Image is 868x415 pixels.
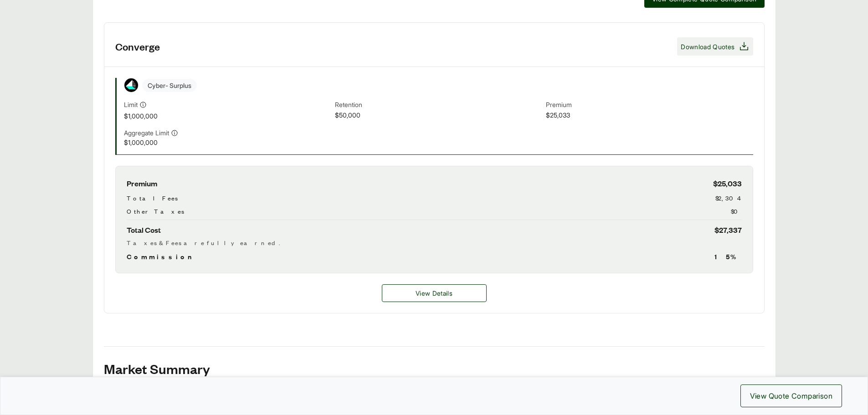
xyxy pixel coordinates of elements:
div: Taxes & Fees are fully earned. [127,238,742,247]
img: Converge [124,78,138,92]
span: Download Quotes [681,42,734,51]
span: Premium [127,177,157,190]
span: View Quote Comparison [750,390,832,401]
span: $1,000,000 [124,138,331,147]
h2: Market Summary [104,361,765,376]
button: View Details [382,284,487,302]
a: Converge details [382,284,487,302]
span: $2,304 [715,193,742,203]
span: Total Fees [127,193,178,203]
span: Retention [335,100,542,110]
span: $0 [731,206,742,216]
span: $25,033 [713,177,742,190]
span: $1,000,000 [124,111,331,121]
span: 15 % [714,251,742,262]
span: Aggregate Limit [124,128,169,138]
span: $25,033 [546,110,753,121]
button: View Quote Comparison [740,384,842,407]
button: Download Quotes [677,37,753,56]
h3: Converge [115,40,160,53]
span: View Details [416,288,452,298]
span: Premium [546,100,753,110]
span: $50,000 [335,110,542,121]
span: Cyber - Surplus [142,79,197,92]
span: Limit [124,100,138,109]
span: Total Cost [127,224,161,236]
span: $27,337 [714,224,742,236]
span: Commission [127,251,196,262]
span: Other Taxes [127,206,184,216]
